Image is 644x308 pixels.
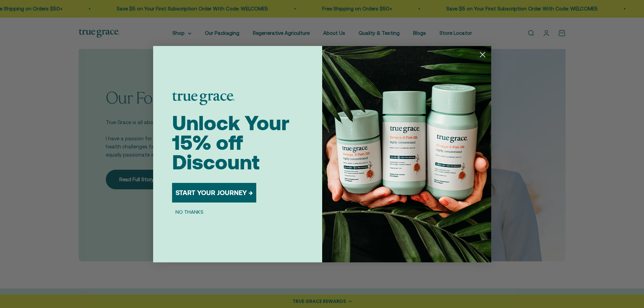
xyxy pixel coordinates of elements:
button: NO THANKS [172,208,207,216]
span: Unlock Your 15% off Discount [172,111,289,174]
button: Close dialog [477,49,488,61]
button: START YOUR JOURNEY → [172,183,256,203]
img: 098727d5-50f8-4f9b-9554-844bb8da1403.jpeg [322,46,491,262]
img: logo placeholder [172,92,235,105]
